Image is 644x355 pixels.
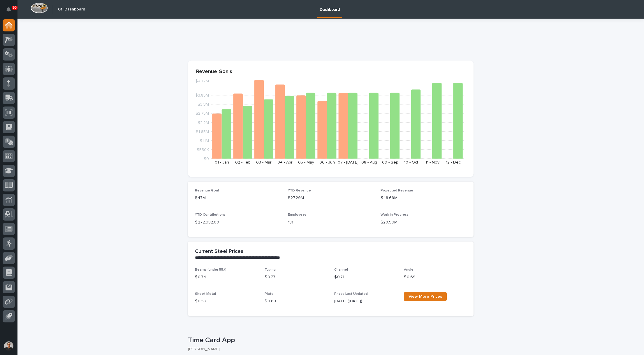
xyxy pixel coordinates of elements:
[334,274,397,280] p: $ 0.71
[265,292,274,296] span: Plate
[288,189,311,192] span: YTD Revenue
[195,298,258,304] p: $ 0.59
[319,160,335,164] text: 06 - Jun
[195,274,258,280] p: $ 0.74
[195,219,281,226] p: $ 272,932.00
[256,160,272,164] text: 03 - Mar
[195,248,243,255] h2: Current Steel Prices
[381,219,467,226] p: $20.99M
[381,195,467,201] p: $48.69M
[195,93,209,97] tspan: $3.85M
[196,69,465,75] p: Revenue Goals
[404,292,447,301] a: View More Prices
[195,189,219,192] span: Revenue Goal
[265,274,327,280] p: $ 0.77
[195,292,216,296] span: Sheet Metal
[277,160,293,164] text: 04 - Apr
[288,213,307,216] span: Employees
[7,7,15,16] div: Notifications90
[288,195,374,201] p: $27.29M
[13,6,17,10] p: 90
[381,189,413,192] span: Projected Revenue
[334,298,397,304] p: [DATE] ([DATE])
[446,160,461,164] text: 12 - Dec
[404,274,467,280] p: $ 0.69
[298,160,314,164] text: 05 - May
[198,102,209,106] tspan: $3.3M
[198,120,209,125] tspan: $2.2M
[334,292,368,296] span: Prices Last Updated
[404,268,414,271] span: Angle
[334,268,348,271] span: Channel
[425,160,439,164] text: 11 - Nov
[215,160,229,164] text: 01 - Jan
[188,336,471,345] p: Time Card App
[265,298,327,304] p: $ 0.68
[204,157,209,161] tspan: $0
[235,160,251,164] text: 02 - Feb
[265,268,276,271] span: Tubing
[361,160,377,164] text: 08 - Aug
[409,294,442,299] span: View More Prices
[197,148,209,152] tspan: $550K
[195,213,226,216] span: YTD Contributions
[195,195,281,201] p: $47M
[200,139,209,143] tspan: $1.1M
[195,268,226,271] span: Beams (under 55#)
[196,111,209,116] tspan: $2.75M
[3,3,15,16] button: Notifications
[404,160,418,164] text: 10 - Oct
[58,7,85,12] h2: 01. Dashboard
[196,129,209,134] tspan: $1.65M
[3,340,15,352] button: users-avatar
[338,160,358,164] text: 07 - [DATE]
[382,160,398,164] text: 09 - Sep
[381,213,409,216] span: Work in Progress
[288,219,374,226] p: 181
[195,79,209,83] tspan: $4.77M
[188,347,469,352] p: [PERSON_NAME]
[31,3,48,13] img: Workspace Logo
